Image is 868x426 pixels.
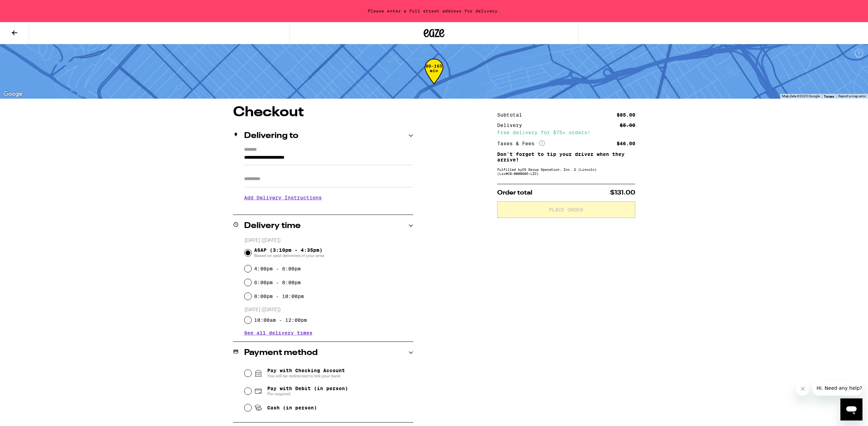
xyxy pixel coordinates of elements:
[244,222,301,230] h2: Delivery time
[244,132,298,140] h2: Delivering to
[267,405,317,410] span: Cash (in person)
[244,349,318,357] h2: Payment method
[497,123,527,128] div: Delivery
[497,140,545,147] div: Taxes & Fees
[824,94,834,98] a: Terms
[796,382,810,396] iframe: Close message
[254,280,301,285] label: 6:00pm - 8:00pm
[244,206,413,211] p: We'll contact you at [PHONE_NUMBER] when we arrive
[244,190,413,206] h3: Add Delivery Instructions
[267,368,345,379] span: Pay with Checking Account
[617,112,635,117] div: $85.00
[840,398,862,420] iframe: Button to launch messaging window
[838,94,866,98] a: Report a map error
[497,190,532,196] span: Order total
[617,141,635,146] div: $46.00
[620,123,635,128] div: $5.00
[610,190,635,196] span: $131.00
[497,167,635,176] div: Fulfilled by CS Group Operation, Inc. 2 (Lincoln) (Lic# C9-0000685-LIC )
[549,207,583,212] span: Place Order
[233,106,413,119] h1: Checkout
[254,266,301,271] label: 4:00pm - 6:00pm
[497,112,527,117] div: Subtotal
[497,130,635,135] div: Free delivery for $75+ orders!
[267,373,345,379] span: You will be redirected to link your bank
[782,94,820,98] span: Map data ©2025 Google
[244,330,312,335] button: See all delivery times
[497,201,635,218] button: Place Order
[267,386,348,391] span: Pay with Debit (in person)
[267,391,348,397] span: Pin required
[244,307,413,313] p: [DATE] ([DATE])
[812,380,862,396] iframe: Message from company
[254,253,324,258] span: Based on past deliveries in your area
[254,317,307,323] label: 10:00am - 12:00pm
[254,247,324,258] span: ASAP (3:10pm - 4:35pm)
[2,90,25,99] img: Google
[425,64,443,90] div: 80-165 min
[497,151,635,162] p: Don't forget to tip your driver when they arrive!
[2,90,25,99] a: Open this area in Google Maps (opens a new window)
[244,237,413,244] p: [DATE] ([DATE])
[254,294,304,299] label: 8:00pm - 10:00pm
